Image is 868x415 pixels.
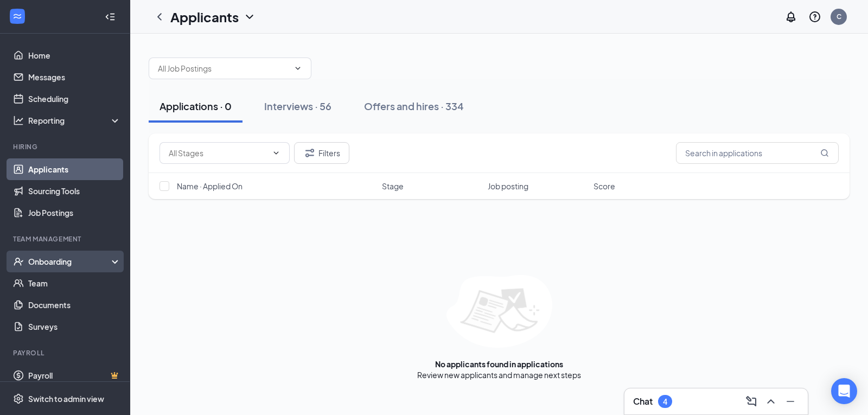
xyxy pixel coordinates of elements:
[13,142,119,151] div: Hiring
[105,11,116,22] svg: Collapse
[28,365,121,386] a: PayrollCrown
[28,202,121,224] a: Job Postings
[364,99,464,113] div: Offers and hires · 334
[745,395,758,408] svg: ComposeMessage
[13,348,119,357] div: Payroll
[382,181,404,191] span: Stage
[28,158,121,180] a: Applicants
[158,62,289,74] input: All Job Postings
[264,99,331,113] div: Interviews · 56
[13,256,24,267] svg: UserCheck
[28,393,104,404] div: Switch to admin view
[762,393,780,410] button: ChevronUp
[820,149,829,157] svg: MagnifyingGlass
[28,44,121,66] a: Home
[663,397,667,406] div: 4
[782,393,799,410] button: Minimize
[676,142,839,164] input: Search in applications
[169,147,267,159] input: All Stages
[435,359,563,369] div: No applicants found in applications
[153,10,166,23] svg: ChevronLeft
[593,181,615,191] span: Score
[28,316,121,337] a: Surveys
[28,66,121,88] a: Messages
[28,294,121,316] a: Documents
[13,115,24,126] svg: Analysis
[293,64,302,73] svg: ChevronDown
[159,99,232,113] div: Applications · 0
[28,115,122,126] div: Reporting
[784,10,797,23] svg: Notifications
[170,8,239,26] h1: Applicants
[28,272,121,294] a: Team
[294,142,349,164] button: Filter Filters
[417,369,581,380] div: Review new applicants and manage next steps
[28,88,121,110] a: Scheduling
[764,395,777,408] svg: ChevronUp
[784,395,797,408] svg: Minimize
[13,234,119,244] div: Team Management
[488,181,528,191] span: Job posting
[446,275,552,348] img: empty-state
[12,11,23,22] svg: WorkstreamLogo
[28,256,112,267] div: Onboarding
[28,180,121,202] a: Sourcing Tools
[13,393,24,404] svg: Settings
[272,149,280,157] svg: ChevronDown
[831,378,857,404] div: Open Intercom Messenger
[177,181,242,191] span: Name · Applied On
[743,393,760,410] button: ComposeMessage
[837,12,841,21] div: C
[243,10,256,23] svg: ChevronDown
[808,10,821,23] svg: QuestionInfo
[633,395,653,407] h3: Chat
[303,146,316,159] svg: Filter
